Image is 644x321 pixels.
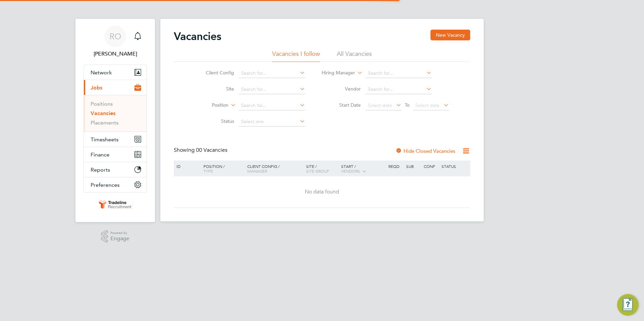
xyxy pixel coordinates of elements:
button: Network [84,65,147,80]
div: Jobs [84,95,147,132]
span: Select date [368,102,392,108]
div: ID [175,160,198,172]
div: Conf [422,160,440,172]
div: Client Config / [246,160,304,177]
input: Search for... [239,69,305,78]
input: Search for... [239,85,305,94]
div: Reqd [387,160,404,172]
input: Search for... [239,101,305,110]
button: Preferences [84,177,147,192]
button: Reports [84,162,147,177]
img: tradelinerecruitment-logo-retina.png [98,199,133,210]
span: Preferences [91,182,120,188]
div: Site / [304,160,340,177]
label: Vendor [322,86,361,92]
input: Select one [239,117,305,127]
span: Powered by [110,230,129,236]
span: Type [203,168,213,174]
button: Finance [84,147,147,162]
label: Hide Closed Vacancies [395,148,455,154]
input: Search for... [365,85,432,94]
span: Engage [110,236,129,242]
label: Position [190,102,228,109]
span: Reports [91,167,110,173]
input: Search for... [365,69,432,78]
span: RO [109,32,121,41]
nav: Main navigation [75,19,155,222]
label: Status [195,118,234,124]
span: Manager [247,168,267,174]
span: Select date [415,102,440,108]
a: Vacancies [91,110,116,116]
label: Start Date [322,102,361,108]
label: Site [195,86,234,92]
span: Site Group [306,168,329,174]
span: Rachel Oliver [84,50,147,58]
button: Jobs [84,80,147,95]
span: Timesheets [91,136,119,143]
div: No data found [175,188,469,195]
h2: Vacancies [174,30,221,43]
button: Engage Resource Center [617,294,639,316]
a: Positions [91,101,113,107]
span: 00 Vacancies [196,147,227,153]
span: Network [91,69,112,76]
div: Showing [174,147,229,154]
label: Client Config [195,70,234,76]
button: Timesheets [84,132,147,147]
a: Go to home page [84,199,147,210]
a: Placements [91,119,119,126]
span: To [403,101,412,109]
div: Start / [340,160,387,177]
span: Finance [91,151,109,158]
span: Jobs [91,84,102,91]
div: Position / [198,160,246,177]
button: New Vacancy [430,30,470,40]
span: Vendors [341,168,360,174]
a: RO[PERSON_NAME] [84,26,147,58]
a: Powered byEngage [101,230,130,243]
div: Sub [405,160,422,172]
li: Vacancies I follow [272,50,320,62]
label: Hiring Manager [316,70,355,76]
li: All Vacancies [337,50,372,62]
div: Status [440,160,469,172]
